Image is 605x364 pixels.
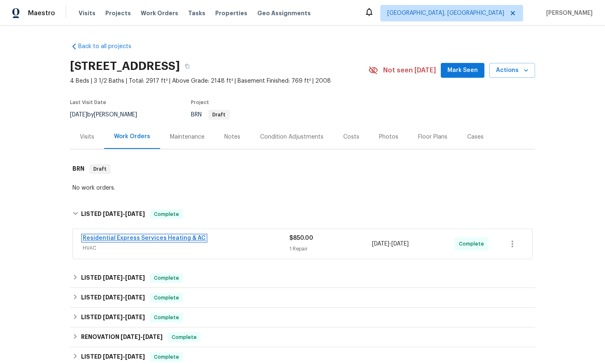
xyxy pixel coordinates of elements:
[90,165,110,173] span: Draft
[188,10,205,16] span: Tasks
[467,133,484,141] div: Cases
[83,235,206,241] a: Residential Express Services Heating & AC
[70,156,535,182] div: BRN Draft
[260,133,323,141] div: Condition Adjustments
[543,9,593,17] span: [PERSON_NAME]
[447,65,478,76] span: Mark Seen
[496,65,528,76] span: Actions
[191,112,230,118] span: BRN
[70,62,180,70] h2: [STREET_ADDRESS]
[125,354,145,359] span: [DATE]
[70,308,535,327] div: LISTED [DATE]-[DATE]Complete
[103,354,123,359] span: [DATE]
[103,314,145,320] span: -
[121,334,163,340] span: -
[103,211,123,217] span: [DATE]
[372,241,389,247] span: [DATE]
[70,201,535,227] div: LISTED [DATE]-[DATE]Complete
[70,112,87,118] span: [DATE]
[28,9,55,17] span: Maestro
[70,100,106,105] span: Last Visit Date
[103,275,123,281] span: [DATE]
[103,294,145,300] span: -
[215,9,247,17] span: Properties
[489,63,535,78] button: Actions
[180,59,195,74] button: Copy Address
[81,352,145,362] h6: LISTED
[70,327,535,347] div: RENOVATION [DATE]-[DATE]Complete
[151,353,182,361] span: Complete
[372,240,409,248] span: -
[83,244,289,252] span: HVAC
[289,245,372,253] div: 1 Repair
[114,132,150,141] div: Work Orders
[81,332,163,342] h6: RENOVATION
[170,133,205,141] div: Maintenance
[70,77,368,85] span: 4 Beds | 3 1/2 Baths | Total: 2917 ft² | Above Grade: 2148 ft² | Basement Finished: 769 ft² | 2008
[151,274,182,282] span: Complete
[125,275,145,281] span: [DATE]
[191,100,209,105] span: Project
[257,9,311,17] span: Geo Assignments
[343,133,359,141] div: Costs
[105,9,131,17] span: Projects
[151,313,182,322] span: Complete
[103,211,145,217] span: -
[379,133,398,141] div: Photos
[121,334,140,340] span: [DATE]
[103,294,123,300] span: [DATE]
[79,9,95,17] span: Visits
[125,211,145,217] span: [DATE]
[103,314,123,320] span: [DATE]
[70,288,535,308] div: LISTED [DATE]-[DATE]Complete
[81,293,145,303] h6: LISTED
[383,66,436,74] span: Not seen [DATE]
[289,235,313,241] span: $850.00
[418,133,447,141] div: Floor Plans
[387,9,504,17] span: [GEOGRAPHIC_DATA], [GEOGRAPHIC_DATA]
[441,63,484,78] button: Mark Seen
[125,294,145,300] span: [DATE]
[72,184,533,192] div: No work orders.
[151,294,182,302] span: Complete
[141,9,178,17] span: Work Orders
[70,42,149,51] a: Back to all projects
[103,275,145,281] span: -
[70,110,147,120] div: by [PERSON_NAME]
[125,314,145,320] span: [DATE]
[224,133,240,141] div: Notes
[81,313,145,322] h6: LISTED
[81,209,145,219] h6: LISTED
[209,112,229,117] span: Draft
[168,333,200,341] span: Complete
[70,268,535,288] div: LISTED [DATE]-[DATE]Complete
[81,273,145,283] h6: LISTED
[459,240,487,248] span: Complete
[103,354,145,359] span: -
[72,164,84,174] h6: BRN
[151,210,182,218] span: Complete
[391,241,409,247] span: [DATE]
[143,334,163,340] span: [DATE]
[80,133,94,141] div: Visits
